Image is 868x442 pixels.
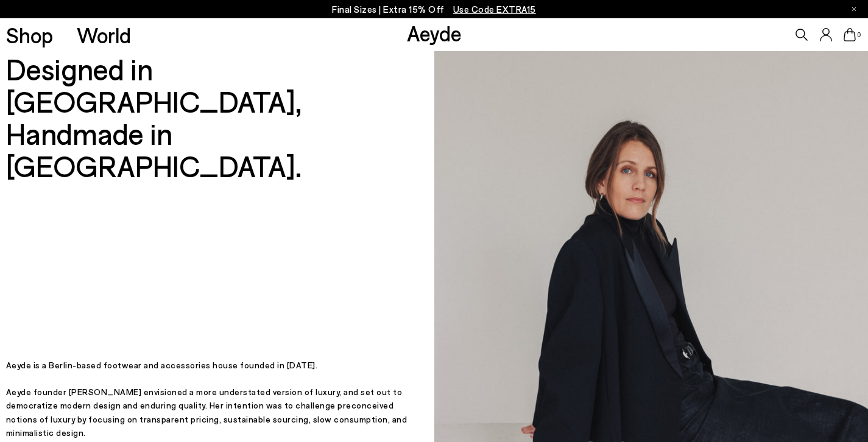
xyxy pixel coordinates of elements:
[6,359,410,372] p: Aeyde is a Berlin-based footwear and accessories house founded in [DATE].
[77,24,131,46] a: World
[844,28,856,41] a: 0
[6,24,53,46] a: Shop
[407,20,462,46] a: Aeyde
[332,2,536,17] p: Final Sizes | Extra 15% Off
[453,4,536,15] span: Navigate to /collections/ss25-final-sizes
[6,53,410,181] h2: Designed in [GEOGRAPHIC_DATA], Handmade in [GEOGRAPHIC_DATA].
[856,32,862,38] span: 0
[6,385,410,440] p: Aeyde founder [PERSON_NAME] envisioned a more understated version of luxury, and set out to democ...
